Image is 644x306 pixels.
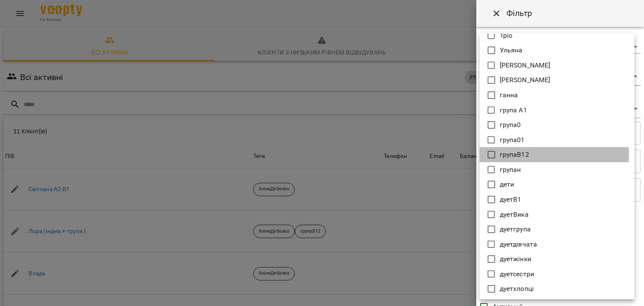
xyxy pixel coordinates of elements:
p: [PERSON_NAME] [500,60,551,70]
p: [PERSON_NAME] [500,75,551,85]
p: дуетВ1 [500,194,522,205]
p: група0 [500,120,521,130]
p: Тріо [500,31,513,41]
p: дуетдівчата [500,239,538,249]
p: дети [500,179,514,189]
p: Ульяна [500,45,523,55]
p: дуетхлопці [500,284,534,294]
p: дуетВика [500,210,529,220]
p: групан [500,165,521,175]
p: група01 [500,135,525,145]
p: ганна [500,90,518,100]
p: дуетсестри [500,269,534,279]
p: групаВ12 [500,150,529,160]
p: дуетжінки [500,254,531,264]
p: група А1 [500,105,527,115]
p: дуетгрупа [500,224,531,234]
